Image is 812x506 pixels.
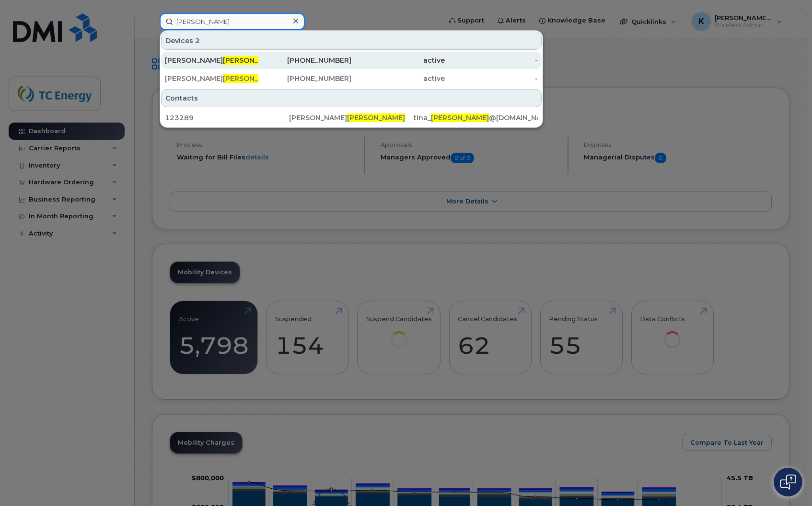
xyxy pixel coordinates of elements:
a: [PERSON_NAME][PERSON_NAME][PHONE_NUMBER]active- [161,70,542,87]
div: Devices [161,32,542,50]
div: [PHONE_NUMBER] [258,74,352,83]
div: 123289 [165,113,289,123]
div: active [351,56,445,65]
div: [PERSON_NAME] [165,56,258,65]
div: - [445,74,538,83]
div: [PERSON_NAME] [165,74,258,83]
span: 2 [195,36,200,45]
a: [PERSON_NAME][PERSON_NAME][PHONE_NUMBER]active- [161,52,542,69]
div: - [445,56,538,65]
span: [PERSON_NAME] [223,74,281,83]
span: [PERSON_NAME] [223,56,281,65]
div: tina_ @[DOMAIN_NAME] [414,113,538,123]
a: 123289[PERSON_NAME][PERSON_NAME]tina_[PERSON_NAME]@[DOMAIN_NAME] [161,109,542,126]
div: [PHONE_NUMBER] [258,56,352,65]
img: Open chat [780,474,796,490]
span: [PERSON_NAME] [431,113,489,122]
span: [PERSON_NAME] [347,113,405,122]
div: Contacts [161,89,542,107]
div: [PERSON_NAME] [289,113,413,123]
div: active [351,74,445,83]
